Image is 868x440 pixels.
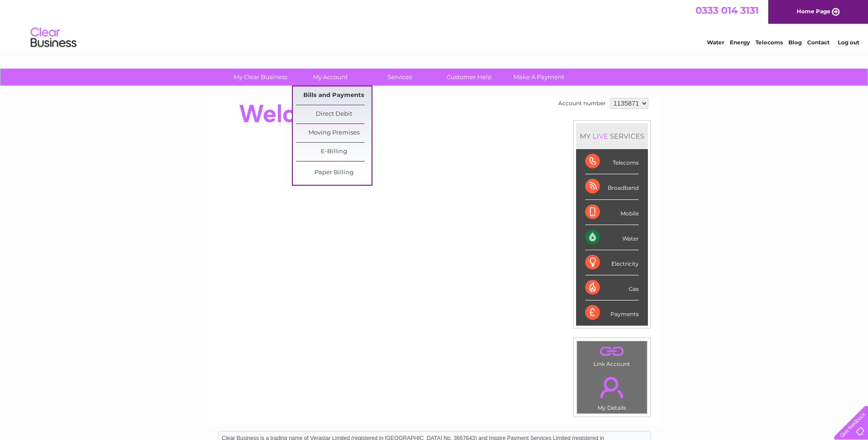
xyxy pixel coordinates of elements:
[296,105,372,123] a: Direct Debit
[292,69,368,86] a: My Account
[556,96,608,111] td: Account number
[362,69,437,86] a: Services
[579,343,645,360] a: .
[707,39,724,46] a: Water
[585,149,639,174] div: Telecoms
[838,39,859,46] a: Log out
[585,225,639,250] div: Water
[223,69,298,86] a: My Clear Business
[296,124,372,142] a: Moving Premises
[585,250,639,275] div: Electricity
[577,341,647,370] td: Link Account
[501,69,577,86] a: Make A Payment
[577,369,647,414] td: My Details
[695,5,759,16] a: 0333 014 3131
[30,24,77,52] img: logo.png
[296,143,372,161] a: E-Billing
[585,174,639,199] div: Broadband
[431,69,507,86] a: Customer Help
[730,39,750,46] a: Energy
[585,300,639,325] div: Payments
[585,275,639,300] div: Gas
[788,39,802,46] a: Blog
[755,39,783,46] a: Telecoms
[296,86,372,105] a: Bills and Payments
[218,5,651,44] div: Clear Business is a trading name of Verastar Limited (registered in [GEOGRAPHIC_DATA] No. 3667643...
[579,371,645,403] a: .
[296,164,372,182] a: Paper Billing
[576,123,648,149] div: MY SERVICES
[591,132,610,140] div: LIVE
[585,200,639,225] div: Mobile
[807,39,830,46] a: Contact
